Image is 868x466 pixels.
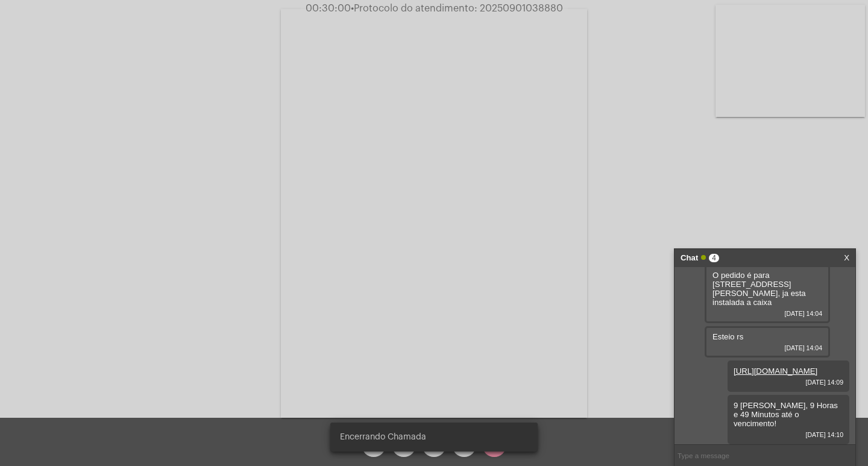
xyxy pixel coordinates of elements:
strong: Chat [681,249,698,267]
span: [DATE] 14:10 [734,431,843,438]
span: Online [701,255,706,260]
span: 4 [709,254,719,262]
span: O pedido é para [STREET_ADDRESS][PERSON_NAME], ja esta instalada a caixa [712,271,806,307]
span: [DATE] 14:09 [734,379,843,386]
span: 00:30:00 [306,4,351,13]
span: • [351,4,354,13]
span: [DATE] 14:04 [712,310,822,317]
a: [URL][DOMAIN_NAME] [734,367,817,376]
span: Encerrando Chamada [340,431,426,443]
input: Type a message [675,445,855,466]
a: X [844,249,849,267]
span: Protocolo do atendimento: 20250901038880 [351,4,563,13]
span: Esteio rs [712,332,743,341]
span: 9 [PERSON_NAME], 9 Horas e 49 Minutos até o vencimento! [734,401,838,428]
span: [DATE] 14:04 [712,344,822,351]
